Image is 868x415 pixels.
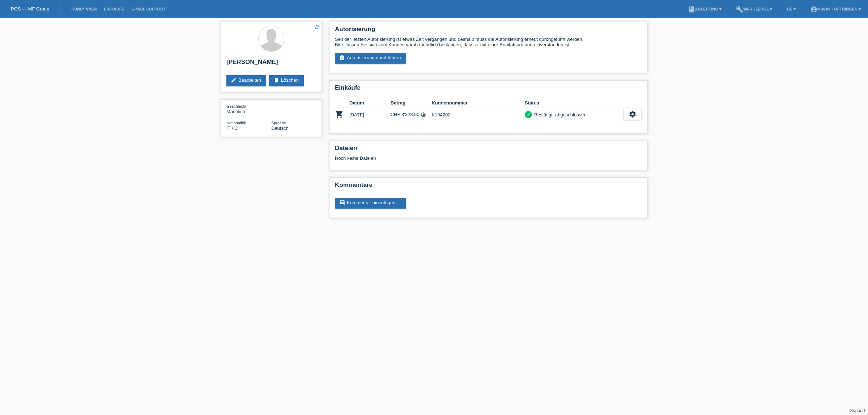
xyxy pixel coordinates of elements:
th: Datum [349,99,391,107]
i: comment [339,200,345,206]
i: check [526,112,531,117]
i: star_border [314,23,320,30]
a: account_circlem-way - Oftringen ▾ [807,7,864,11]
a: star_border [314,23,320,31]
a: bookAnleitung ▾ [684,7,725,11]
i: account_circle [810,6,817,13]
h2: Autorisierung [335,26,642,37]
a: deleteLöschen [269,75,304,86]
th: Betrag [391,99,432,107]
a: Kund*innen [68,7,100,11]
i: settings [629,110,637,118]
a: POS — MF Group [11,6,49,12]
a: assignment_turned_inAutorisierung durchführen [335,53,406,64]
span: Geschlecht [226,104,246,108]
h2: [PERSON_NAME] [226,59,316,69]
span: Nationalität [226,121,246,125]
h2: Dateien [335,145,642,155]
a: Support [850,408,865,413]
div: Seit der letzten Autorisierung ist etwas Zeit vergangen und deshalb muss die Autorisierung erneut... [335,37,642,47]
div: Noch keine Dateien [335,155,556,161]
span: Sprache [271,121,286,125]
td: [DATE] [349,107,391,122]
i: Fixe Raten (24 Raten) [421,112,426,117]
i: book [688,6,695,13]
span: Italien / C / 11.04.1990 [226,125,238,131]
td: K194202 [431,107,525,122]
i: build [736,6,743,13]
a: DE ▾ [783,7,799,11]
a: commentKommentar hinzufügen ... [335,198,406,209]
th: Status [525,99,624,107]
td: CHF 3'323.90 [391,107,432,122]
i: POSP00027356 [335,110,344,119]
span: Deutsch [271,125,289,131]
i: delete [273,77,279,83]
th: Kundennummer [431,99,525,107]
i: edit [231,77,237,83]
a: editBearbeiten [226,75,266,86]
a: E-Mail Support [128,7,169,11]
a: buildWerkzeuge ▾ [732,7,776,11]
h2: Kommentare [335,181,642,192]
h2: Einkäufe [335,84,642,95]
div: Bestätigt, abgeschlossen [532,111,587,119]
div: Männlich [226,103,271,114]
a: Einkäufe [100,7,128,11]
i: assignment_turned_in [339,55,345,61]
